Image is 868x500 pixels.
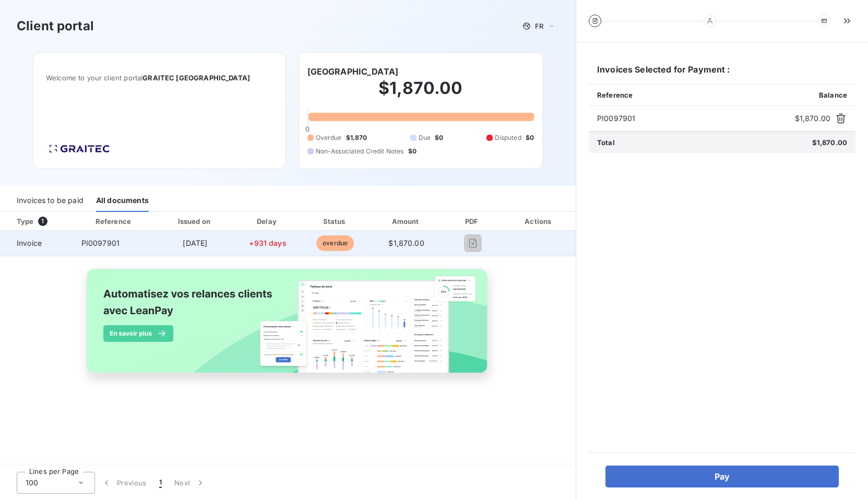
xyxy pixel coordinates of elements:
span: PI0097901 [597,113,791,124]
h6: [GEOGRAPHIC_DATA] [307,65,399,78]
span: Non-Associated Credit Notes [316,147,404,156]
button: Previous [95,472,153,494]
span: GRAITEC [GEOGRAPHIC_DATA] [142,74,250,82]
button: 1 [153,472,168,494]
span: $0 [408,147,417,156]
span: Balance [819,91,847,99]
span: 1 [38,217,47,226]
span: Invoice [8,238,65,248]
div: PDF [445,216,501,227]
span: Total [597,138,615,147]
span: overdue [316,235,354,251]
div: All documents [96,190,149,212]
button: Pay [605,466,839,487]
div: Amount [372,216,441,227]
div: Type [10,216,71,227]
span: [DATE] [183,239,207,247]
span: $0 [435,133,443,142]
div: Delay [237,216,299,227]
span: FR [535,22,543,30]
span: Reference [597,91,633,99]
span: $1,870.00 [812,138,847,147]
span: 1 [159,478,162,488]
div: Actions [505,216,574,227]
h2: $1,870.00 [307,78,534,109]
span: Disputed [495,133,521,142]
span: 100 [26,478,38,488]
span: $1,870 [346,133,367,142]
span: PI0097901 [81,239,120,247]
div: Reference [96,217,131,225]
span: +931 days [249,239,286,247]
span: $1,870.00 [795,113,830,124]
div: Status [303,216,367,227]
h3: Client portal [17,17,94,35]
span: Overdue [316,133,342,142]
span: 0 [305,125,310,133]
img: banner [77,263,499,391]
span: Welcome to your client portal [46,74,273,82]
span: Due [419,133,431,142]
span: $1,870.00 [388,239,424,247]
img: Company logo [46,141,113,156]
span: $0 [526,133,534,142]
button: Next [168,472,212,494]
h6: Invoices Selected for Payment : [589,63,855,84]
div: Issued on [158,216,233,227]
div: Invoices to be paid [17,190,84,212]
